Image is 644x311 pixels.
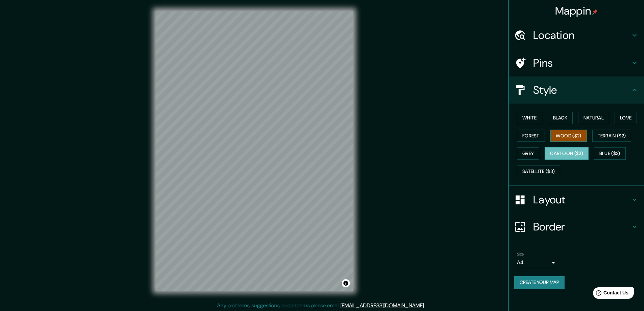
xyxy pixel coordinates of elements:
div: . [425,302,426,310]
h4: Layout [533,193,630,206]
button: Grey [517,147,539,160]
div: . [426,302,427,310]
h4: Border [533,220,630,234]
button: Toggle attribution [342,279,350,287]
h4: Mappin [555,4,598,18]
div: Border [509,213,644,240]
button: Create your map [514,276,565,289]
button: Natural [578,112,609,124]
canvas: Map [156,11,353,291]
div: Layout [509,186,644,213]
div: Style [509,76,644,104]
h4: Style [533,83,630,97]
p: Any problems, suggestions, or concerns please email . [217,302,425,310]
button: Love [615,112,637,124]
button: Blue ($2) [594,147,626,160]
label: Size [517,251,524,257]
a: [EMAIL_ADDRESS][DOMAIN_NAME] [340,302,424,309]
div: Location [509,22,644,49]
button: White [517,112,542,124]
button: Terrain ($2) [592,130,631,142]
button: Cartoon ($2) [545,147,589,160]
h4: Location [533,28,630,42]
button: Satellite ($3) [517,165,560,178]
img: pin-icon.png [592,9,598,15]
iframe: Help widget launcher [584,285,637,304]
div: Pins [509,49,644,76]
button: Forest [517,130,545,142]
button: Black [548,112,573,124]
div: A4 [517,257,557,268]
h4: Pins [533,56,630,70]
button: Wood ($2) [550,130,587,142]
